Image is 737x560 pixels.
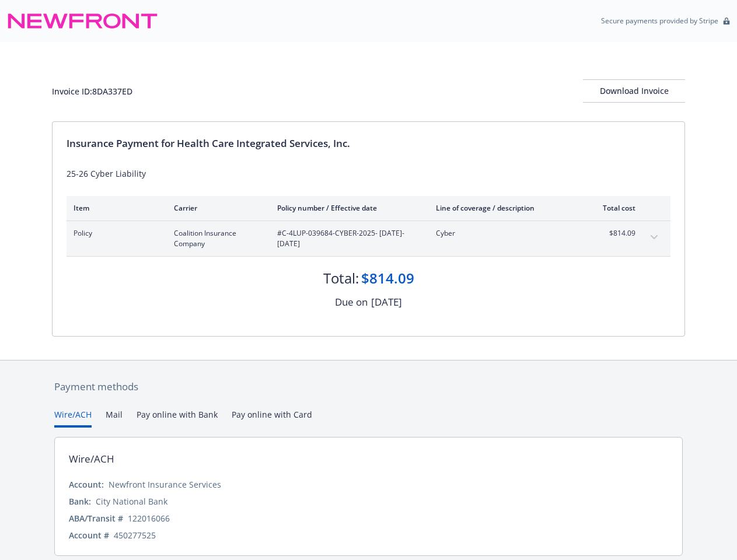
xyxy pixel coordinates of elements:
[67,167,670,180] div: 25-26 Cyber Liability
[583,79,685,103] button: Download Invoice
[114,529,156,541] div: 450277525
[74,203,155,213] div: Item
[52,85,132,97] div: Invoice ID: 8DA337ED
[361,268,414,288] div: $814.09
[645,228,663,247] button: expand content
[54,379,683,394] div: Payment methods
[174,203,259,213] div: Carrier
[128,512,170,524] div: 122016066
[436,228,573,239] span: Cyber
[583,80,685,102] div: Download Invoice
[601,16,718,26] p: Secure payments provided by Stripe
[69,529,109,541] div: Account #
[69,512,123,524] div: ABA/Transit #
[436,203,573,213] div: Line of coverage / description
[74,228,155,239] span: Policy
[592,203,635,213] div: Total cost
[109,478,221,491] div: Newfront Insurance Services
[232,408,312,428] button: Pay online with Card
[335,295,368,310] div: Due on
[106,408,123,428] button: Mail
[54,408,92,428] button: Wire/ACH
[371,295,402,310] div: [DATE]
[69,495,91,508] div: Bank:
[67,136,670,151] div: Insurance Payment for Health Care Integrated Services, Inc.
[69,452,114,467] div: Wire/ACH
[174,228,259,249] span: Coalition Insurance Company
[277,228,417,249] span: #C-4LUP-039684-CYBER-2025 - [DATE]-[DATE]
[323,268,359,288] div: Total:
[277,203,417,213] div: Policy number / Effective date
[96,495,167,508] div: City National Bank
[137,408,218,428] button: Pay online with Bank
[592,228,635,239] span: $814.09
[67,221,670,256] div: PolicyCoalition Insurance Company#C-4LUP-039684-CYBER-2025- [DATE]-[DATE]Cyber$814.09expand content
[69,478,104,491] div: Account:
